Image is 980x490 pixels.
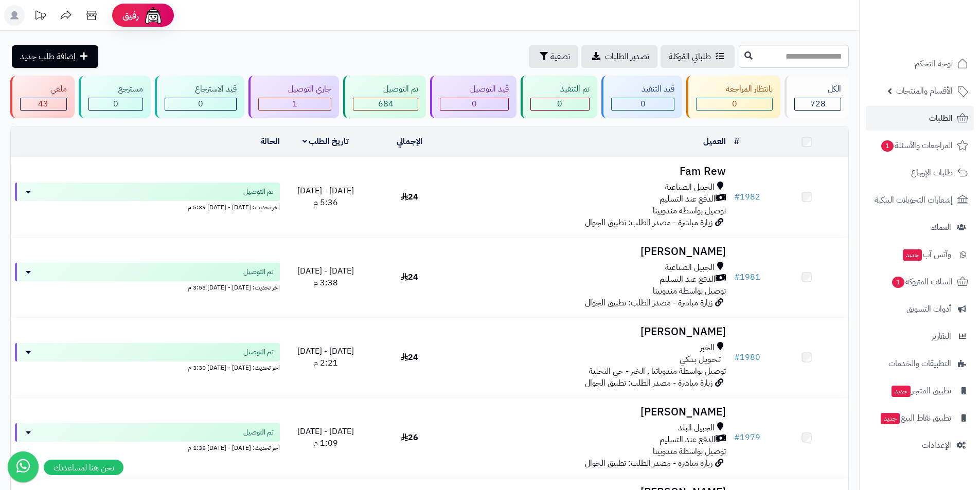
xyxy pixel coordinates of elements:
button: تصفية [529,45,578,68]
span: التطبيقات والخدمات [888,356,951,371]
div: قيد التنفيذ [611,83,674,95]
span: الأقسام والمنتجات [896,84,953,98]
a: الحالة [260,135,280,148]
span: 1 [892,277,904,288]
div: اخر تحديث: [DATE] - [DATE] 3:53 م [15,281,280,292]
div: اخر تحديث: [DATE] - [DATE] 1:38 م [15,442,280,452]
span: الجبيل الصناعية [665,262,715,274]
div: 0 [89,98,143,110]
span: رفيق [122,9,139,22]
span: تم التوصيل [243,347,274,357]
span: العملاء [931,220,951,234]
h3: [PERSON_NAME] [455,326,726,338]
a: إضافة طلب جديد [12,45,98,68]
span: 26 [401,431,418,444]
span: تصفية [550,50,570,63]
div: مسترجع [88,83,144,95]
div: 0 [440,98,508,110]
div: الكل [794,83,841,95]
a: قيد التوصيل 0 [428,76,519,118]
span: توصيل بواسطة مندوباتنا , الخبر - حي التحلية [589,365,726,377]
span: لوحة التحكم [915,57,953,71]
a: لوحة التحكم [866,51,974,76]
span: 24 [401,271,418,283]
a: ملغي 43 [8,76,77,118]
a: طلباتي المُوكلة [661,45,735,68]
a: #1981 [734,271,760,283]
span: [DATE] - [DATE] 2:21 م [297,345,354,369]
a: الطلبات [866,106,974,131]
div: ملغي [20,83,67,95]
a: قيد التنفيذ 0 [599,76,684,118]
span: السلات المتروكة [891,275,953,289]
a: أدوات التسويق [866,297,974,321]
a: بانتظار المراجعة 0 [684,76,783,118]
span: زيارة مباشرة - مصدر الطلب: تطبيق الجوال [585,297,712,309]
span: توصيل بواسطة مندوبينا [653,445,726,458]
span: الطلبات [929,111,953,125]
div: قيد التوصيل [440,83,509,95]
div: 684 [353,98,418,110]
span: أدوات التسويق [906,302,951,316]
span: زيارة مباشرة - مصدر الطلب: تطبيق الجوال [585,216,712,229]
a: جاري التوصيل 1 [246,76,342,118]
span: 1 [292,98,297,110]
a: #1982 [734,191,760,203]
span: جديد [892,386,911,397]
span: 684 [378,98,394,110]
h3: [PERSON_NAME] [455,246,726,258]
span: # [734,431,740,444]
span: [DATE] - [DATE] 3:38 م [297,265,354,289]
span: طلبات الإرجاع [911,166,953,180]
span: 0 [472,98,477,110]
span: الدفع عند التسليم [660,274,716,285]
span: الجبيل الصناعية [665,182,715,193]
span: زيارة مباشرة - مصدر الطلب: تطبيق الجوال [585,377,712,389]
span: الخبر [700,342,715,354]
span: 0 [113,98,118,110]
div: اخر تحديث: [DATE] - [DATE] 3:30 م [15,361,280,372]
span: 728 [810,98,826,110]
div: 0 [697,98,773,110]
h3: [PERSON_NAME] [455,406,726,418]
span: توصيل بواسطة مندوبينا [653,285,726,297]
span: 0 [640,98,646,110]
span: الدفع عند التسليم [660,434,716,446]
span: 0 [732,98,737,110]
a: التقارير [866,324,974,349]
a: تصدير الطلبات [581,45,657,68]
span: إضافة طلب جديد [20,50,76,63]
a: العملاء [866,215,974,240]
span: # [734,191,740,203]
h3: Fam Rew [455,166,726,177]
a: # [734,135,739,148]
a: مسترجع 0 [77,76,153,118]
span: # [734,271,740,283]
div: تم التنفيذ [530,83,590,95]
span: التقارير [932,329,951,343]
a: الإجمالي [397,135,422,148]
a: إشعارات التحويلات البنكية [866,188,974,212]
a: العميل [703,135,726,148]
div: 0 [165,98,236,110]
a: طلبات الإرجاع [866,160,974,185]
a: تاريخ الطلب [302,135,349,148]
span: 24 [401,191,418,203]
span: الدفع عند التسليم [660,193,716,205]
span: # [734,351,740,364]
span: الإعدادات [922,438,951,452]
span: المراجعات والأسئلة [880,138,953,153]
span: جديد [903,249,922,261]
a: قيد الاسترجاع 0 [153,76,246,118]
span: تم التوصيل [243,267,274,277]
span: تطبيق نقاط البيع [880,411,951,425]
div: تم التوصيل [353,83,418,95]
a: تطبيق المتجرجديد [866,378,974,403]
span: [DATE] - [DATE] 1:09 م [297,425,354,449]
span: 0 [557,98,562,110]
div: 43 [21,98,66,110]
span: 1 [881,140,894,152]
a: الكل728 [782,76,851,118]
span: 43 [38,98,48,110]
span: تم التوصيل [243,427,274,438]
